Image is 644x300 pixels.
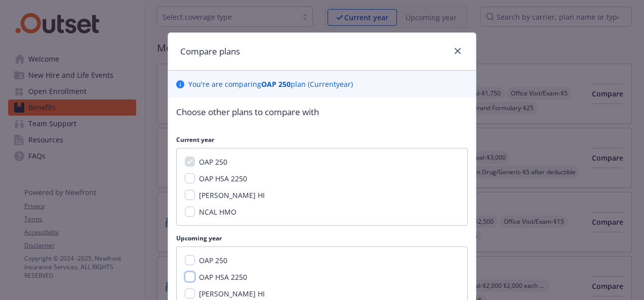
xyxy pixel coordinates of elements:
[199,174,247,183] span: OAP HSA 2250
[199,256,227,265] span: OAP 250
[176,106,468,119] p: Choose other plans to compare with
[188,79,353,89] p: You ' re are comparing plan ( Current year)
[199,289,265,298] span: [PERSON_NAME] HI
[176,234,468,242] p: Upcoming year
[452,45,464,57] a: close
[199,190,265,200] span: [PERSON_NAME] HI
[176,135,468,144] p: Current year
[199,157,227,167] span: OAP 250
[199,207,236,217] span: NCAL HMO
[180,45,240,58] h1: Compare plans
[199,272,247,282] span: OAP HSA 2250
[261,79,291,89] b: OAP 250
